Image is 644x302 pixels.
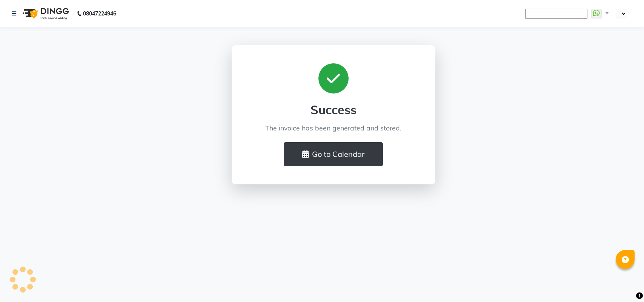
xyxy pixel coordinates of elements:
b: 08047224946 [83,3,116,24]
img: logo [19,3,71,24]
iframe: chat widget [612,272,636,294]
h2: Success [250,103,417,117]
p: The invoice has been generated and stored. [250,123,417,133]
button: Go to Calendar [284,142,383,166]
